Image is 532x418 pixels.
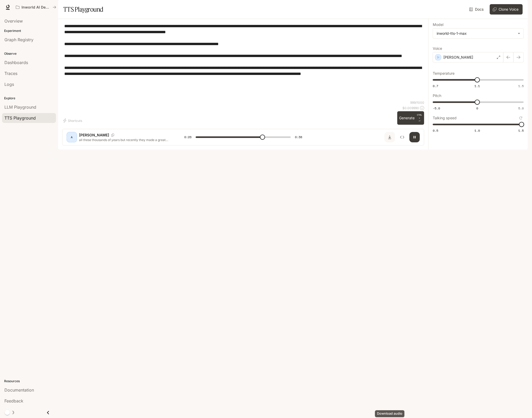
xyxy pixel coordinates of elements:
[490,4,523,15] button: Clone Voice
[397,111,424,125] button: GenerateCTRL +⏎
[443,55,473,60] p: [PERSON_NAME]
[68,133,76,141] div: A
[518,106,524,110] span: 5.0
[433,72,455,75] p: Temperature
[468,4,486,15] a: Docs
[433,84,438,88] span: 0.7
[437,31,515,36] div: inworld-tts-1-max
[474,128,480,133] span: 1.0
[295,135,302,140] span: 0:38
[433,128,438,133] span: 0.5
[184,135,191,140] span: 0:26
[79,133,109,138] p: [PERSON_NAME]
[385,132,395,142] button: Download audio
[433,94,441,97] p: Pitch
[79,138,172,142] p: all these thousands of years but recently they made a great movie of the story of [PERSON_NAME] a...
[109,134,116,137] button: Copy Voice ID
[417,113,422,120] p: CTRL +
[518,84,524,88] span: 1.5
[62,116,84,125] button: Shortcuts
[417,113,422,123] p: ⏎
[63,4,103,15] h1: TTS Playground
[518,115,524,121] button: Reset to default
[433,29,523,38] div: inworld-tts-1-max
[518,128,524,133] span: 1.5
[375,410,405,417] div: Download audio
[433,116,457,120] p: Talking speed
[476,106,478,110] span: 0
[433,47,442,50] p: Voice
[22,5,51,10] p: Inworld AI Demos
[13,2,59,12] button: All workspaces
[433,23,443,26] p: Model
[397,132,407,142] button: Inspect
[433,106,440,110] span: -5.0
[474,84,480,88] span: 1.1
